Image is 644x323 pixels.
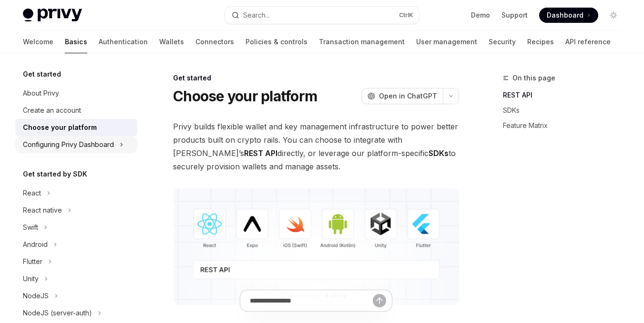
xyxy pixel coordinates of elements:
[65,30,87,53] a: Basics
[23,222,38,233] div: Swift
[565,30,611,53] a: API reference
[23,205,62,216] div: React native
[512,72,555,84] span: On this page
[99,30,148,53] a: Authentication
[23,307,92,319] div: NodeJS (server-auth)
[373,294,386,307] button: Send message
[245,30,307,53] a: Policies & controls
[489,30,516,53] a: Security
[319,30,405,53] a: Transaction management
[23,9,82,22] img: light logo
[15,85,137,102] a: About Privy
[416,30,477,53] a: User management
[23,88,59,99] div: About Privy
[23,168,87,180] h5: Get started by SDK
[23,122,97,133] div: Choose your platform
[501,10,528,20] a: Support
[173,188,459,305] img: images/Platform2.png
[379,91,437,101] span: Open in ChatGPT
[527,30,554,53] a: Recipes
[23,69,61,80] h5: Get started
[23,273,39,284] div: Unity
[23,239,48,250] div: Android
[503,103,629,118] a: SDKs
[23,290,49,302] div: NodeJS
[471,10,490,20] a: Demo
[173,88,317,105] h1: Choose your platform
[503,88,629,103] a: REST API
[547,10,583,20] span: Dashboard
[23,30,53,53] a: Welcome
[225,7,419,24] button: Search...CtrlK
[539,8,598,23] a: Dashboard
[15,119,137,136] a: Choose your platform
[429,148,449,158] strong: SDKs
[159,30,184,53] a: Wallets
[244,148,277,158] strong: REST API
[23,139,114,150] div: Configuring Privy Dashboard
[173,120,459,173] span: Privy builds flexible wallet and key management infrastructure to power better products built on ...
[23,256,42,267] div: Flutter
[503,118,629,133] a: Feature Matrix
[361,88,443,104] button: Open in ChatGPT
[15,102,137,119] a: Create an account
[195,30,234,53] a: Connectors
[173,73,459,83] div: Get started
[23,187,41,199] div: React
[23,105,81,116] div: Create an account
[399,11,413,19] span: Ctrl K
[243,10,270,21] div: Search...
[606,8,621,23] button: Toggle dark mode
